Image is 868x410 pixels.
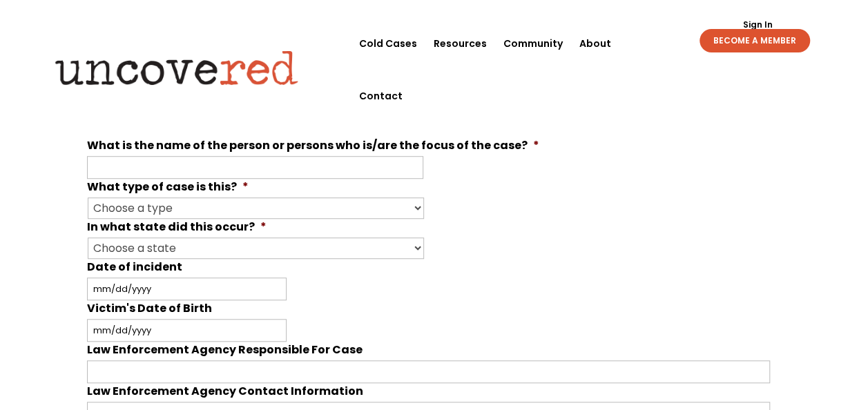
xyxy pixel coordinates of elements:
[434,17,487,70] a: Resources
[579,17,611,70] a: About
[87,260,182,275] label: Date of incident
[700,29,810,52] a: BECOME A MEMBER
[44,41,309,95] img: Uncovered logo
[87,180,249,195] label: What type of case is this?
[87,319,287,342] input: mm/dd/yyyy
[87,343,363,358] label: Law Enforcement Agency Responsible For Case
[359,70,403,122] a: Contact
[87,277,287,300] input: mm/dd/yyyy
[503,17,563,70] a: Community
[735,21,780,29] a: Sign In
[87,220,267,235] label: In what state did this occur?
[87,384,363,399] label: Law Enforcement Agency Contact Information
[87,302,212,316] label: Victim's Date of Birth
[359,17,417,70] a: Cold Cases
[87,139,539,153] label: What is the name of the person or persons who is/are the focus of the case?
